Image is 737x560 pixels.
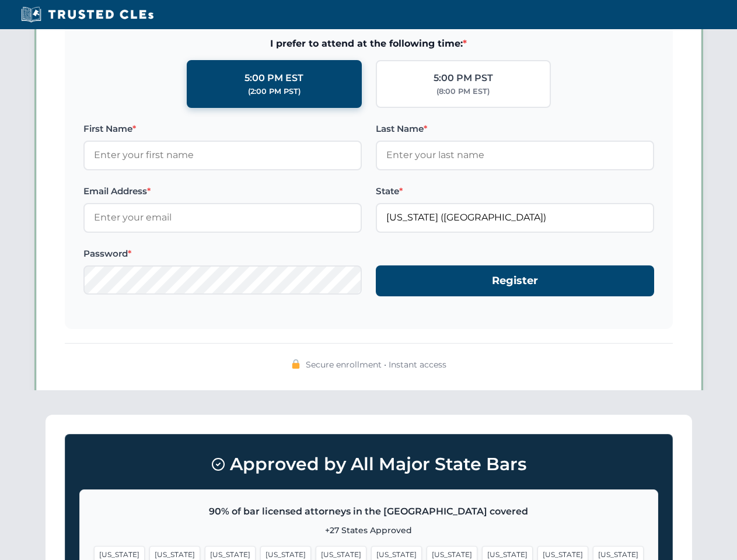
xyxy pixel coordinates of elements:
[436,86,490,97] div: (8:00 PM EST)
[376,122,654,136] label: Last Name
[79,449,658,480] h3: Approved by All Major State Bars
[376,141,654,170] input: Enter your last name
[376,265,654,296] button: Register
[291,359,301,369] img: 🔒
[83,122,362,136] label: First Name
[306,358,446,371] span: Secure enrollment • Instant access
[18,6,157,23] img: Trusted CLEs
[434,71,493,86] div: 5:00 PM PST
[83,141,362,170] input: Enter your first name
[94,504,644,519] p: 90% of bar licensed attorneys in the [GEOGRAPHIC_DATA] covered
[83,247,362,261] label: Password
[94,524,644,537] p: +27 States Approved
[83,203,362,232] input: Enter your email
[376,184,654,198] label: State
[244,71,303,86] div: 5:00 PM EST
[248,86,301,97] div: (2:00 PM PST)
[83,184,362,198] label: Email Address
[83,36,654,51] span: I prefer to attend at the following time:
[376,203,654,232] input: Florida (FL)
